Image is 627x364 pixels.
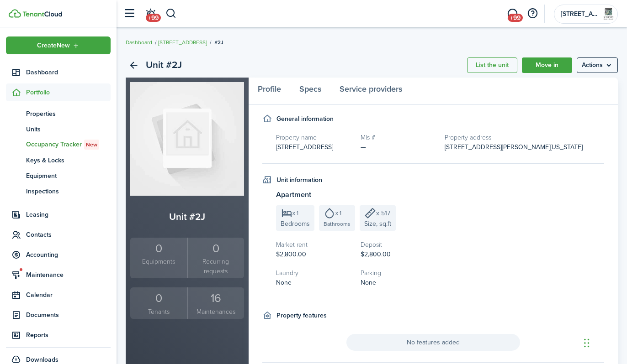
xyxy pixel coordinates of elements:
[26,156,111,165] span: Keys & Locks
[522,57,572,73] a: Move in
[26,171,111,181] span: Equipment
[26,125,111,134] span: Units
[26,88,111,97] span: Portfolio
[190,307,242,317] small: Maintenances
[130,82,244,196] img: Unit avatar
[249,78,290,105] a: Profile
[361,268,436,278] h5: Parking
[276,250,306,259] span: $2,800.00
[276,175,322,185] h4: Unit information
[86,140,97,149] span: New
[133,240,185,257] div: 0
[26,310,111,320] span: Documents
[26,140,111,150] span: Occupancy Tracker
[6,63,111,81] a: Dashboard
[276,311,327,320] h4: Property features
[190,240,242,257] div: 0
[276,268,351,278] h5: Laundry
[6,152,111,168] a: Keys & Locks
[561,11,597,17] span: 2600 7th Avenue Realty, LLC
[190,257,242,276] small: Recurring requests
[126,57,141,73] a: Back
[508,14,523,22] span: +99
[276,240,351,250] h5: Market rent
[361,240,436,250] h5: Deposit
[525,6,540,21] button: Open resource center
[361,250,391,259] span: $2,800.00
[276,114,334,124] h4: General information
[330,78,411,105] a: Service providers
[577,57,618,73] menu-btn: Actions
[130,238,187,279] a: 0Equipments
[22,11,62,17] img: TenantCloud
[276,142,333,152] span: [STREET_ADDRESS]
[26,187,111,196] span: Inspections
[361,278,376,287] span: None
[214,38,223,47] span: #2J
[26,250,111,260] span: Accounting
[6,36,111,54] button: Open menu
[335,210,341,216] span: x 1
[26,230,111,239] span: Contacts
[6,106,111,121] a: Properties
[37,42,70,49] span: Create New
[133,307,185,317] small: Tenants
[290,78,330,105] a: Specs
[142,2,159,26] a: Notifications
[346,334,520,351] span: No features added
[292,210,298,216] span: x 1
[133,290,185,307] div: 0
[584,329,590,357] div: Drag
[165,6,177,21] button: Search
[6,121,111,137] a: Units
[324,220,351,228] span: Bathrooms
[121,5,138,22] button: Open sidebar
[130,287,187,319] a: 0Tenants
[6,326,111,344] a: Reports
[146,14,161,22] span: +99
[281,219,310,229] span: Bedrooms
[158,38,207,47] a: [STREET_ADDRESS]
[577,57,618,73] button: Open menu
[126,38,152,47] a: Dashboard
[133,257,185,266] small: Equipments
[187,287,244,319] a: 16Maintenances
[187,238,244,279] a: 0Recurring requests
[6,137,111,152] a: Occupancy TrackerNew
[26,290,111,300] span: Calendar
[146,57,182,73] h2: Unit #2J
[581,320,627,364] iframe: Chat Widget
[6,183,111,199] a: Inspections
[276,189,604,201] h3: Apartment
[26,210,111,219] span: Leasing
[26,330,111,340] span: Reports
[276,133,351,142] h5: Property name
[601,7,616,21] img: 2600 7th Avenue Realty, LLC
[504,2,521,26] a: Messaging
[26,109,111,119] span: Properties
[190,290,242,307] div: 16
[445,133,604,142] h5: Property address
[6,168,111,183] a: Equipment
[445,142,583,152] span: [STREET_ADDRESS][PERSON_NAME][US_STATE]
[364,219,391,229] span: Size, sq.ft
[276,278,292,287] span: None
[130,209,244,224] h2: Unit #2J
[376,208,390,218] span: x 517
[361,142,366,152] span: —
[361,133,436,142] h5: Mls #
[26,68,111,77] span: Dashboard
[9,9,21,18] img: TenantCloud
[26,270,111,280] span: Maintenance
[467,57,517,73] a: List the unit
